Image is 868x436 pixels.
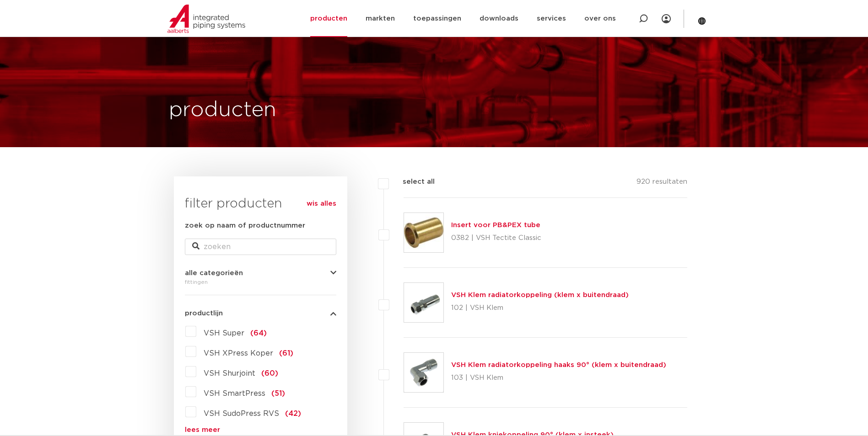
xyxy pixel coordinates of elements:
[285,410,301,417] span: (42)
[451,301,629,315] p: 102 | VSH Klem
[261,370,278,377] span: (60)
[451,362,666,368] a: VSH Klem radiatorkoppeling haaks 90° (klem x buitendraad)
[185,310,336,317] button: productlijn
[404,283,443,322] img: Thumbnail for VSH Klem radiatorkoppeling (klem x buitendraad)
[204,350,273,357] span: VSH XPress Koper
[404,353,443,392] img: Thumbnail for VSH Klem radiatorkoppeling haaks 90° (klem x buitendraad)
[307,198,336,209] a: wis alles
[185,270,243,276] span: alle categorieën
[185,239,336,255] input: zoeken
[451,371,666,385] p: 103 | VSH Klem
[279,350,293,357] span: (61)
[185,310,223,317] span: productlijn
[271,390,285,397] span: (51)
[451,222,540,229] a: Insert voor PB&PEX tube
[185,195,336,213] h3: filter producten
[250,330,267,337] span: (64)
[185,276,336,287] div: fittingen
[185,220,305,231] label: zoek op naam of productnummer
[404,213,443,252] img: Thumbnail for Insert voor PB&PEX tube
[185,270,336,276] button: alle categorieën
[169,96,276,125] h1: producten
[389,176,435,187] label: select all
[185,426,336,433] a: lees meer
[204,390,265,397] span: VSH SmartPress
[451,231,541,245] p: 0382 | VSH Tectite Classic
[204,370,255,377] span: VSH Shurjoint
[636,176,687,191] p: 920 resultaten
[451,292,629,298] a: VSH Klem radiatorkoppeling (klem x buitendraad)
[204,410,279,417] span: VSH SudoPress RVS
[204,330,244,337] span: VSH Super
